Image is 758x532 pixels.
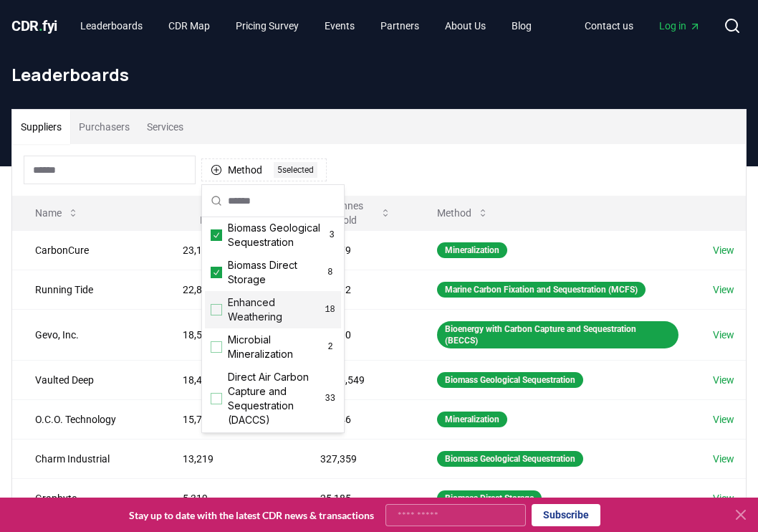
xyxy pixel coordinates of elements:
button: Tonnes Delivered [171,199,286,227]
a: View [713,452,734,466]
td: 18,428 [160,360,297,399]
span: CDR fyi [11,17,57,34]
a: CDR Map [157,13,221,39]
td: 28,302 [297,270,414,309]
div: Biomass Geological Sequestration [437,451,583,467]
span: Biomass Geological Sequestration [228,221,328,250]
nav: Main [69,13,543,39]
td: 4,936,549 [297,360,414,399]
a: View [713,282,734,297]
a: View [713,243,734,257]
button: Tonnes Sold [309,199,403,227]
span: 8 [325,267,335,278]
div: 5 selected [274,162,317,178]
a: About Us [433,13,497,39]
span: 3 [328,229,335,241]
td: Graphyte [12,478,160,518]
td: Gevo, Inc. [12,309,160,360]
div: Marine Carbon Fixation and Sequestration (MCFS) [437,282,646,298]
td: 23,191 [160,230,297,270]
td: 22,880 [160,270,297,309]
nav: Main [573,13,712,39]
a: CDR.fyi [11,16,57,36]
a: Events [313,13,366,39]
td: 5,319 [160,478,297,518]
a: View [713,328,734,342]
button: Purchasers [70,110,138,144]
button: Method5selected [201,158,327,181]
td: CarbonCure [12,230,160,270]
span: Log in [659,19,701,33]
td: Running Tide [12,270,160,309]
span: Direct Air Carbon Capture and Sequestration (DACCS) [228,370,325,427]
a: View [713,373,734,387]
button: Name [24,199,90,227]
td: Vaulted Deep [12,360,160,399]
td: 13,219 [160,439,297,478]
span: Microbial Mineralization [228,333,325,361]
button: Method [426,199,500,227]
span: Biomass Direct Storage [228,258,325,287]
div: Mineralization [437,242,507,258]
td: 51,146 [297,399,414,439]
td: O.C.O. Technology [12,399,160,439]
a: Pricing Survey [224,13,310,39]
a: Log in [648,13,712,39]
button: Suppliers [12,110,70,144]
a: Blog [500,13,543,39]
td: 25,185 [297,478,414,518]
td: 36,979 [297,230,414,270]
div: Biomass Geological Sequestration [437,372,583,388]
h1: Leaderboards [11,63,747,86]
td: 18,500 [160,309,297,360]
td: 15,718 [160,399,297,439]
a: Contact us [573,13,645,39]
span: Enhanced Weathering [228,295,325,324]
div: Bioenergy with Carbon Capture and Sequestration (BECCS) [437,321,678,348]
div: Mineralization [437,412,507,427]
button: Services [138,110,192,144]
td: 327,359 [297,439,414,478]
div: Biomass Direct Storage [437,490,542,506]
span: 2 [325,341,335,353]
span: 18 [325,304,335,315]
a: View [713,412,734,427]
span: 33 [325,393,335,404]
a: View [713,491,734,505]
span: . [39,17,43,34]
td: Charm Industrial [12,439,160,478]
td: 18,500 [297,309,414,360]
a: Leaderboards [69,13,154,39]
a: Partners [369,13,431,39]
